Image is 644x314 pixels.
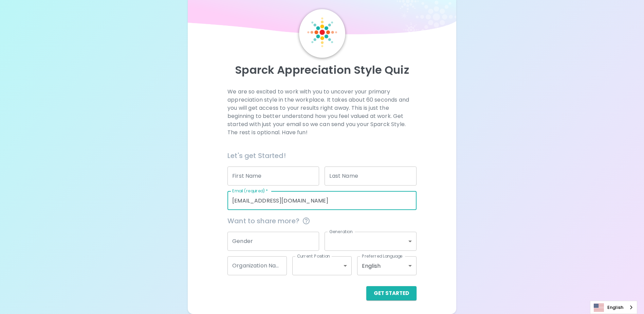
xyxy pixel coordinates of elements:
a: English [590,301,637,314]
label: Generation [329,229,353,234]
label: Email (required) [232,188,268,194]
img: Sparck Logo [307,17,337,47]
h6: Let's get Started! [227,150,417,161]
label: Current Position [297,253,330,259]
button: Get Started [366,286,417,300]
div: English [357,256,417,275]
div: Language [590,301,637,314]
label: Preferred Language [362,253,403,259]
span: Want to share more? [227,215,417,226]
p: We are so excited to work with you to uncover your primary appreciation style in the workplace. I... [227,88,417,137]
svg: This information is completely confidential and only used for aggregated appreciation studies at ... [302,217,310,225]
p: Sparck Appreciation Style Quiz [196,63,448,77]
aside: Language selected: English [590,301,637,314]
